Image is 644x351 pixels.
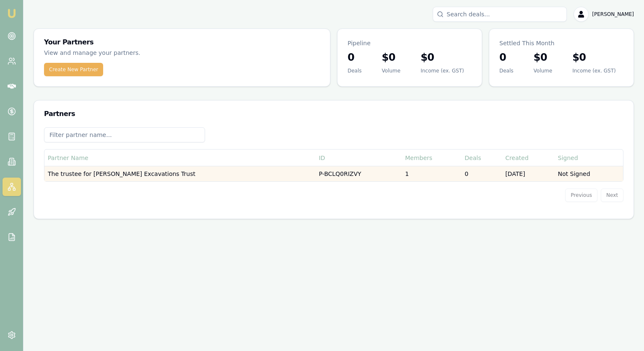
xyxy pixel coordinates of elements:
[421,51,464,64] h3: $0
[44,48,259,58] p: View and manage your partners.
[402,166,461,182] td: 1
[48,154,312,162] div: Partner Name
[465,154,499,162] div: Deals
[461,166,502,182] td: 0
[405,154,458,162] div: Members
[499,39,623,47] p: Settled This Month
[348,39,472,47] p: Pipeline
[7,8,17,18] img: emu-icon-u.png
[558,170,620,178] div: Not Signed
[382,67,401,74] div: Volume
[505,154,551,162] div: Created
[44,127,205,142] input: Filter partner name...
[348,51,362,64] h3: 0
[44,39,320,46] h3: Your Partners
[534,67,553,74] div: Volume
[592,11,634,18] span: [PERSON_NAME]
[348,67,362,74] div: Deals
[44,63,103,76] button: Create New Partner
[382,51,401,64] h3: $0
[44,166,315,182] td: The trustee for [PERSON_NAME] Excavations Trust
[502,166,554,182] td: [DATE]
[499,51,514,64] h3: 0
[421,67,464,74] div: Income (ex. GST)
[558,154,620,162] div: Signed
[44,111,623,117] h3: Partners
[499,67,514,74] div: Deals
[572,51,615,64] h3: $0
[315,166,402,182] td: P-BCLQ0RIZVY
[534,51,553,64] h3: $0
[433,7,567,22] input: Search deals
[572,67,615,74] div: Income (ex. GST)
[319,154,398,162] div: ID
